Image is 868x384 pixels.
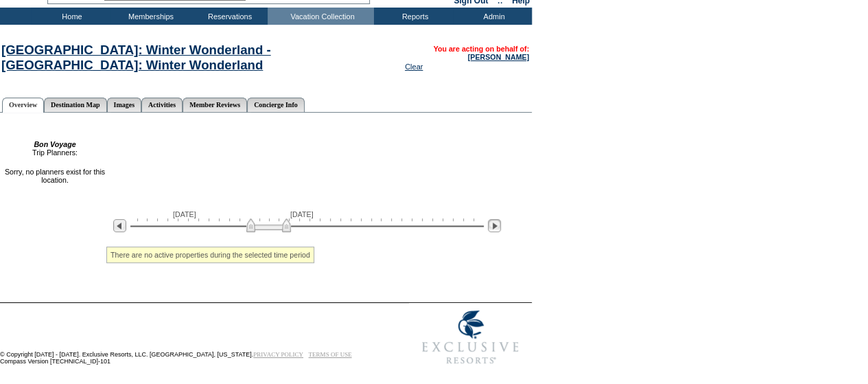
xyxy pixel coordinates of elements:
[309,351,352,358] a: TERMS OF USE
[2,98,44,113] a: Overview
[110,8,189,25] td: Memberships
[183,98,247,112] a: Member Reviews
[31,8,110,25] td: Home
[1,43,271,72] a: [GEOGRAPHIC_DATA]: Winter Wonderland - [GEOGRAPHIC_DATA]: Winter Wonderland
[141,98,183,112] a: Activities
[34,140,75,148] i: Bon Voyage
[468,53,529,61] a: [PERSON_NAME]
[189,8,268,25] td: Reservations
[405,63,423,71] a: Clear
[247,98,305,112] a: Concierge Info
[268,8,374,25] td: Vacation Collection
[173,210,196,218] span: [DATE]
[488,219,501,232] img: Next
[1,140,108,157] td: Trip Planners:
[453,8,532,25] td: Admin
[1,168,108,184] td: Sorry, no planners exist for this location.
[374,8,453,25] td: Reports
[107,98,142,112] a: Images
[409,303,532,372] img: Exclusive Resorts
[113,219,126,232] img: Previous
[433,45,529,61] span: You are acting on behalf of:
[253,351,303,358] a: PRIVACY POLICY
[290,210,314,218] span: [DATE]
[44,98,106,112] a: Destination Map
[106,247,314,263] div: There are no active properties during the selected time period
